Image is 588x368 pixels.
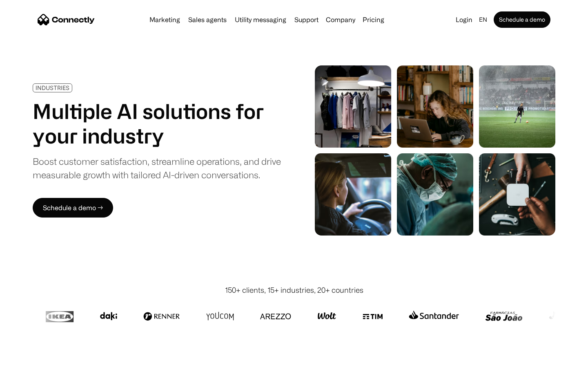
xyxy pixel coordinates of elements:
a: Login [452,14,476,25]
a: Marketing [146,16,183,23]
a: Sales agents [185,16,230,23]
a: Pricing [359,16,388,23]
div: 150+ clients, 15+ industries, 20+ countries [225,285,363,296]
a: Utility messaging [232,16,290,23]
div: en [479,14,487,25]
div: Boost customer satisfaction, streamline operations, and drive measurable growth with tailored AI-... [33,155,281,182]
a: Schedule a demo [494,11,550,28]
div: Company [326,14,355,25]
aside: Language selected: English [8,353,49,365]
div: INDUSTRIES [36,85,69,91]
h1: Multiple AI solutions for your industry [33,99,281,148]
ul: Language list [16,354,49,365]
a: Support [291,16,322,23]
a: Schedule a demo → [33,198,113,218]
